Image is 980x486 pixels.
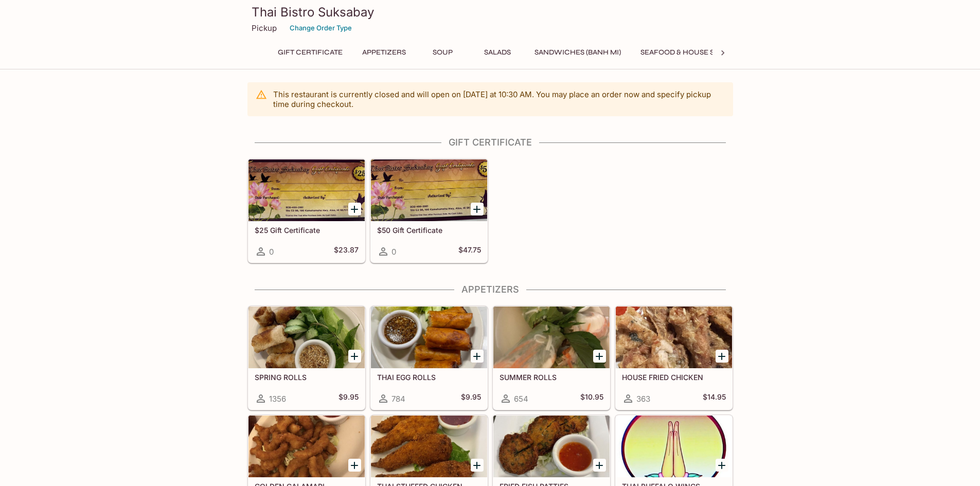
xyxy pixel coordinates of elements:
[371,416,487,477] div: THAI STUFFED CHICKEN WINGS
[248,159,365,221] div: $25 Gift Certificate
[247,137,733,148] h4: Gift Certificate
[269,394,286,404] span: 1356
[616,416,732,477] div: THAI BUFFALO WINGS
[269,247,274,257] span: 0
[348,203,361,215] button: Add $25 Gift Certificate
[391,394,405,404] span: 784
[334,245,359,258] h5: $23.87
[493,307,610,368] div: SUMMER ROLLS
[716,350,728,363] button: Add HOUSE FRIED CHICKEN
[471,350,484,363] button: Add THAI EGG ROLLS
[248,306,365,410] a: SPRING ROLLS1356$9.95
[248,307,365,368] div: SPRING ROLLS
[471,459,484,472] button: Add THAI STUFFED CHICKEN WINGS
[635,45,750,60] button: Seafood & House Specials
[580,392,603,405] h5: $10.95
[248,416,365,477] div: GOLDEN CALAMARI
[348,350,361,363] button: Add SPRING ROLLS
[420,45,466,60] button: Soup
[370,159,488,263] a: $50 Gift Certificate0$47.75
[272,45,348,60] button: Gift Certificate
[273,89,725,109] p: This restaurant is currently closed and will open on [DATE] at 10:30 AM . You may place an order ...
[247,284,733,295] h4: Appetizers
[474,45,521,60] button: Salads
[338,392,359,405] h5: $9.95
[377,373,481,382] h5: THAI EGG ROLLS
[357,45,412,60] button: Appetizers
[458,245,481,258] h5: $47.75
[593,459,606,472] button: Add FRIED FISH PATTIES
[615,306,733,410] a: HOUSE FRIED CHICKEN363$14.95
[636,394,650,404] span: 363
[252,23,277,33] p: Pickup
[370,306,488,410] a: THAI EGG ROLLS784$9.95
[348,459,361,472] button: Add GOLDEN CALAMARI
[616,307,732,368] div: HOUSE FRIED CHICKEN
[500,373,603,382] h5: SUMMER ROLLS
[471,203,484,215] button: Add $50 Gift Certificate
[371,159,487,221] div: $50 Gift Certificate
[514,394,528,404] span: 654
[716,459,728,472] button: Add THAI BUFFALO WINGS
[703,392,726,405] h5: $14.95
[593,350,606,363] button: Add SUMMER ROLLS
[285,20,357,36] button: Change Order Type
[248,159,365,263] a: $25 Gift Certificate0$23.87
[461,392,481,405] h5: $9.95
[252,4,729,20] h3: Thai Bistro Suksabay
[493,306,610,410] a: SUMMER ROLLS654$10.95
[377,226,481,235] h5: $50 Gift Certificate
[371,307,487,368] div: THAI EGG ROLLS
[391,247,396,257] span: 0
[529,45,627,60] button: Sandwiches (Banh Mi)
[255,226,359,235] h5: $25 Gift Certificate
[493,416,610,477] div: FRIED FISH PATTIES
[255,373,359,382] h5: SPRING ROLLS
[622,373,726,382] h5: HOUSE FRIED CHICKEN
